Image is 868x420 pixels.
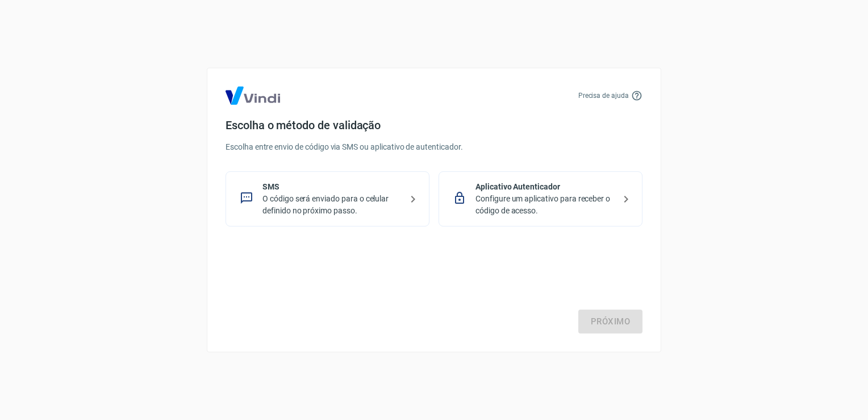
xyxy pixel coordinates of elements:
p: Configure um aplicativo para receber o código de acesso. [475,193,615,217]
img: Logo Vind [226,87,280,105]
p: O código será enviado para o celular definido no próximo passo. [262,193,402,217]
p: SMS [262,181,402,193]
p: Aplicativo Autenticador [475,181,615,193]
p: Precisa de ajuda [578,90,629,101]
p: Escolha entre envio de código via SMS ou aplicativo de autenticador. [226,141,642,153]
div: Aplicativo AutenticadorConfigure um aplicativo para receber o código de acesso. [439,171,642,227]
h4: Escolha o método de validação [226,118,642,132]
div: SMSO código será enviado para o celular definido no próximo passo. [226,171,429,227]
